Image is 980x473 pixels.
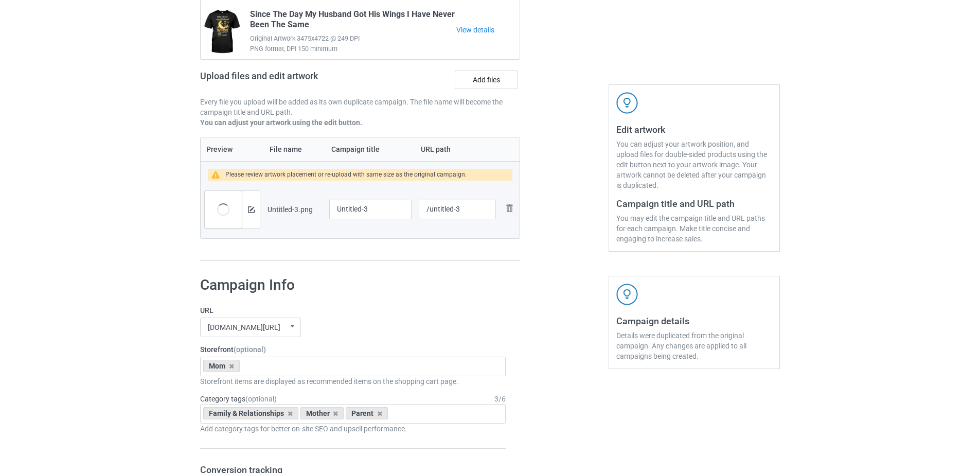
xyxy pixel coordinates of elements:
th: Preview [201,137,264,161]
div: Family & Relationships [203,407,298,419]
img: svg+xml;base64,PD94bWwgdmVyc2lvbj0iMS4wIiBlbmNvZGluZz0iVVRGLTgiPz4KPHN2ZyB3aWR0aD0iMjhweCIgaGVpZ2... [503,202,515,214]
h2: Upload files and edit artwork [200,71,392,90]
div: Parent [346,407,388,419]
img: warning [211,171,225,179]
th: Campaign title [326,137,415,161]
h3: Edit artwork [616,124,772,135]
div: Untitled-3.png [268,204,322,215]
div: Mother [300,407,344,419]
label: URL [200,305,506,316]
img: svg+xml;base64,PD94bWwgdmVyc2lvbj0iMS4wIiBlbmNvZGluZz0iVVRGLTgiPz4KPHN2ZyB3aWR0aD0iNDJweCIgaGVpZ2... [616,284,638,305]
div: Add category tags for better on-site SEO and upsell performance. [200,424,506,434]
img: svg+xml;base64,PD94bWwgdmVyc2lvbj0iMS4wIiBlbmNvZGluZz0iVVRGLTgiPz4KPHN2ZyB3aWR0aD0iMTRweCIgaGVpZ2... [248,206,255,213]
th: File name [264,137,326,161]
h1: Campaign Info [200,276,506,294]
p: Every file you upload will be added as its own duplicate campaign. The file name will become the ... [200,97,520,117]
div: 3 / 6 [494,394,506,404]
span: Original Artwork 3475x4722 @ 249 DPI [250,33,456,44]
th: URL path [415,137,500,161]
h3: Campaign details [616,315,772,327]
span: Since The Day My Husband Got His Wings I Have Never Been The Same [250,9,456,33]
img: svg+xml;base64,PD94bWwgdmVyc2lvbj0iMS4wIiBlbmNvZGluZz0iVVRGLTgiPz4KPHN2ZyB3aWR0aD0iNDJweCIgaGVpZ2... [616,92,638,114]
label: Storefront [200,344,506,355]
div: Details were duplicated from the original campaign. Any changes are applied to all campaigns bein... [616,330,772,361]
div: Storefront items are displayed as recommended items on the shopping cart page. [200,376,506,387]
b: You can adjust your artwork using the edit button. [200,118,362,127]
div: [DOMAIN_NAME][URL] [208,324,280,331]
label: Category tags [200,394,277,404]
span: PNG format, DPI 150 minimum [250,44,456,54]
span: (optional) [245,395,277,403]
div: Please review artwork placement or re-upload with same size as the original campaign. [225,169,467,181]
span: (optional) [234,345,266,354]
a: View details [456,25,520,35]
div: You can adjust your artwork position, and upload files for double-sided products using the edit b... [616,139,772,190]
div: Mom [203,360,240,372]
h3: Campaign title and URL path [616,198,772,209]
div: You may edit the campaign title and URL paths for each campaign. Make title concise and engaging ... [616,213,772,244]
label: Add files [455,71,518,89]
